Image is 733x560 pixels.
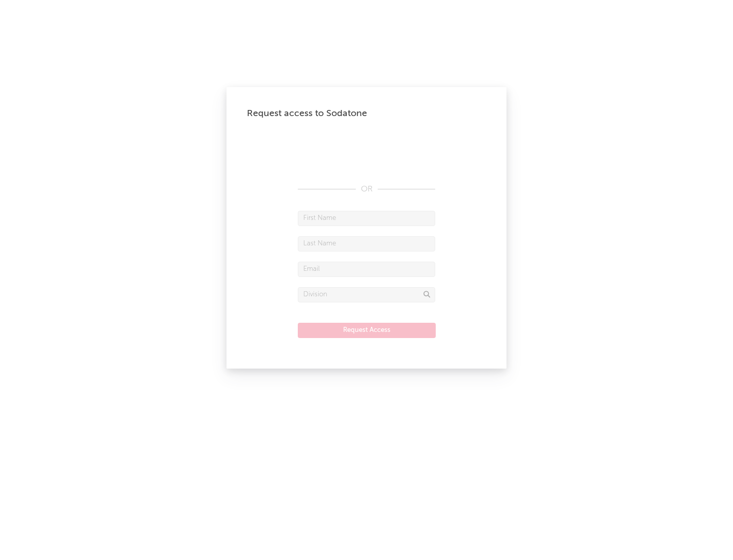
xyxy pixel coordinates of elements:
input: Division [298,287,435,302]
input: Last Name [298,236,435,251]
input: Email [298,262,435,277]
div: OR [298,183,435,195]
div: Request access to Sodatone [247,107,486,120]
input: First Name [298,211,435,226]
button: Request Access [298,323,436,338]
